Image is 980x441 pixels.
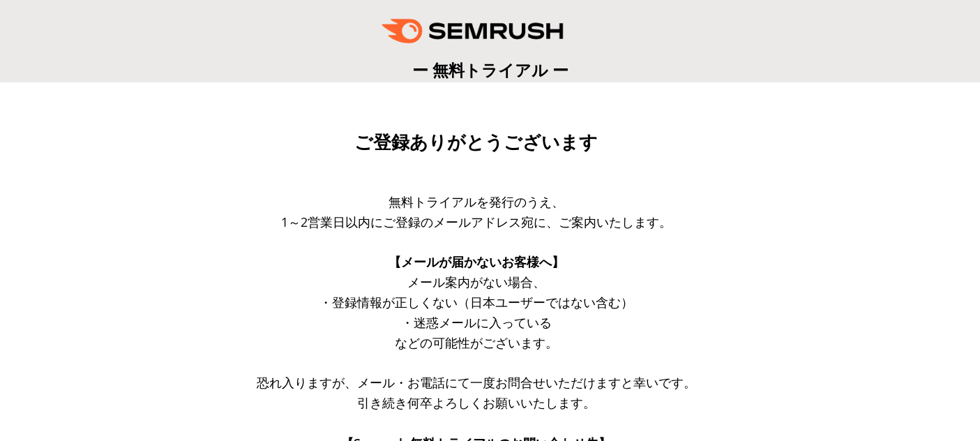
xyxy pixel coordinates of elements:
[319,294,633,311] span: ・登録情報が正しくない（日本ユーザーではない含む）
[257,374,696,391] span: 恐れ入りますが、メール・お電話にて一度お問合せいただけますと幸いです。
[357,394,596,411] span: 引き続き何卒よろしくお願いいたします。
[412,59,568,81] span: ー 無料トライアル ー
[389,193,564,210] span: 無料トライアルを発行のうえ、
[281,214,672,230] span: 1～2営業日以内にご登録のメールアドレス宛に、ご案内いたします。
[389,253,564,270] span: 【メールが届かないお客様へ】
[395,334,558,351] span: などの可能性がございます。
[401,314,552,331] span: ・迷惑メールに入っている
[354,132,598,153] span: ご登録ありがとうございます
[407,274,545,290] span: メール案内がない場合、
